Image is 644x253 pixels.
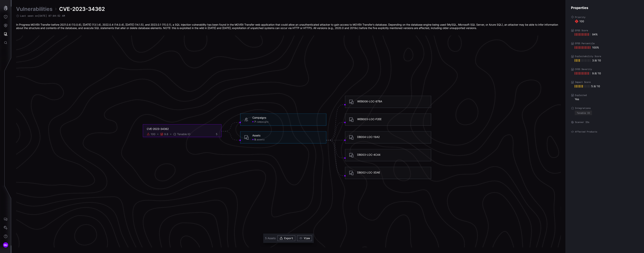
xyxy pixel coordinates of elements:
[577,112,590,114] div: Tenable IO
[575,59,601,62] div: 3.9 / 10
[571,121,638,124] label: Scanner IDs
[177,132,190,136] span: Tenable IO
[151,132,155,136] div: 100
[357,100,382,103] div: WEB006-LOC-87BA
[254,120,256,123] span: 7
[571,29,638,32] label: EPSS Score
[257,120,268,123] span: campaigns
[0,241,11,249] button: NU
[212,132,218,136] div: 5
[254,138,256,141] span: 5
[16,23,561,30] div: In Progress MOVEit Transfer before 2021.0.6 (13.0.6), [DATE] (13.1.4), 2022.0.4 (14.0.4), [DATE] ...
[4,243,7,247] span: NU
[257,138,265,141] span: assets
[38,14,65,17] time: [DATE] 07:04:52 AM
[277,235,295,241] button: Export
[571,94,638,97] label: Exploited
[357,117,382,121] div: WEB003-LOC-F2EE
[571,16,638,19] label: Priority
[16,6,52,12] a: Vulnerabilities
[147,127,218,131] div: CVE-2023-34362
[575,33,598,36] div: 94 %
[575,72,601,75] div: 9.8 / 10
[59,6,105,12] span: CVE-2023-34362
[575,97,638,101] div: Yes
[575,85,638,88] div: 5.9 / 10
[164,132,168,136] div: 9.8
[357,135,380,138] div: DB004-LOC-19A2
[571,55,638,58] label: Exploitability Score
[357,153,380,156] div: DB003-LOC-4C44
[252,116,266,119] div: Campaigns
[252,134,260,137] div: Assets
[575,46,599,49] div: 100 %
[571,6,638,10] h4: Properties
[357,171,380,174] div: DB002-LOC-3DAE
[571,42,638,45] label: EPSS Percentile
[297,235,312,241] button: View
[265,237,276,240] span: 5 Assets
[571,107,638,110] label: Integrations
[575,19,638,23] div: 100
[571,68,638,71] label: CVSS Severity
[571,81,638,84] label: Impact Score
[20,14,65,17] span: Last seen on
[571,130,638,133] label: Affected Products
